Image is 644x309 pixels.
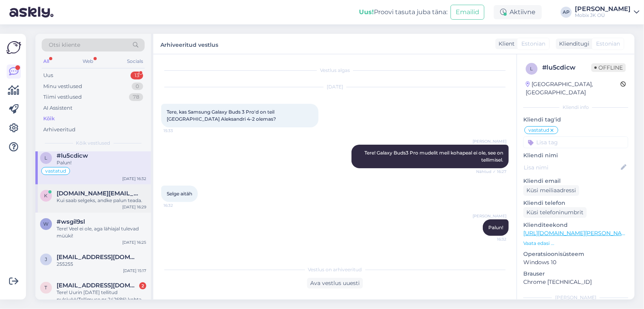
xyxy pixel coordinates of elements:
[125,56,145,66] div: Socials
[523,250,628,258] p: Operatsioonisüsteem
[526,80,620,97] div: [GEOGRAPHIC_DATA], [GEOGRAPHIC_DATA]
[308,266,362,273] span: Vestlus on arhiveeritud
[494,5,542,19] div: Aktiivne
[364,150,504,163] span: Tere! Galaxy Buds3 Pro mudelit meil kohapeal ei ole, see on tellimisel.
[359,8,374,16] b: Uus!
[57,225,146,239] div: Tere! Veel ei ole, aga lähiajal tulevad müüki!
[57,190,138,197] span: kalistratov.inc@gmail.com
[523,294,628,301] div: [PERSON_NAME]
[523,221,628,229] p: Klienditeekond
[45,169,66,173] span: vastatud
[57,254,138,261] span: jyrituvik@hotmail.com
[161,83,509,90] div: [DATE]
[488,224,503,230] span: Palun!
[43,83,82,90] div: Minu vestlused
[42,56,51,66] div: All
[473,138,506,144] span: [PERSON_NAME]
[57,197,146,204] div: Kui saab selgeks, andke palun teada.
[161,67,509,74] div: Vestlus algas
[44,193,48,199] span: k
[556,40,589,48] div: Klienditugi
[57,261,146,268] div: 255255
[132,83,143,90] div: 0
[43,72,53,79] div: Uus
[575,6,639,18] a: [PERSON_NAME]Mobix JK OÜ
[122,239,146,245] div: [DATE] 16:25
[495,40,515,48] div: Klient
[57,282,138,289] span: timo.truu@mail.ee
[160,39,218,49] label: Arhiveeritud vestlus
[49,41,80,49] span: Otsi kliente
[523,199,628,207] p: Kliendi telefon
[524,163,619,172] input: Lisa nimi
[523,207,587,218] div: Küsi telefoninumbrit
[591,63,626,72] span: Offline
[523,151,628,160] p: Kliendi nimi
[45,285,48,291] span: t
[523,240,628,247] p: Vaata edasi ...
[523,116,628,124] p: Kliendi tag'id
[523,104,628,111] div: Kliendi info
[596,40,620,48] span: Estonian
[521,40,545,48] span: Estonian
[528,128,549,132] span: vastatud
[57,159,146,166] div: Palun!
[523,185,579,196] div: Küsi meiliaadressi
[523,136,628,148] input: Lisa tag
[477,236,506,242] span: 16:32
[473,213,506,219] span: [PERSON_NAME]
[129,93,143,101] div: 78
[122,176,146,182] div: [DATE] 16:32
[523,278,628,286] p: Chrome [TECHNICAL_ID]
[43,104,72,112] div: AI Assistent
[45,155,48,161] span: l
[122,204,146,210] div: [DATE] 16:29
[43,93,82,101] div: Tiimi vestlused
[561,7,572,18] div: AP
[523,230,632,237] a: [URL][DOMAIN_NAME][PERSON_NAME]
[575,12,631,18] div: Mobix JK OÜ
[76,140,110,147] span: Kõik vestlused
[523,177,628,185] p: Kliendi email
[44,221,49,227] span: w
[139,282,146,289] div: 2
[57,152,88,159] span: #lu5cdicw
[523,258,628,267] p: Windows 10
[45,256,47,262] span: j
[57,289,146,303] div: Tere! Uurin [DATE] tellitud pulsivöö(Tellimuse nr 242686) kohta. Kas on täpsemat infot kuna pulsi...
[476,169,506,175] span: Nähtud ✓ 16:27
[123,268,146,274] div: [DATE] 15:17
[523,270,628,278] p: Brauser
[530,66,533,72] span: l
[451,5,484,20] button: Emailid
[307,278,363,289] div: Ava vestlus uuesti
[167,191,192,197] span: Selge aitäh
[575,6,631,12] div: [PERSON_NAME]
[167,109,276,122] span: Tere, kas Samsung Galaxy Buds 3 Pro'd on teil [GEOGRAPHIC_DATA] Aleksandri 4-2 olemas?
[164,202,193,208] span: 16:32
[43,126,75,134] div: Arhiveeritud
[542,63,591,72] div: # lu5cdicw
[81,56,95,66] div: Web
[6,40,21,55] img: Askly Logo
[164,128,193,134] span: 15:33
[131,72,143,79] div: 13
[359,7,447,17] div: Proovi tasuta juba täna:
[57,218,85,225] span: #wsgil9sl
[43,115,55,123] div: Kõik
